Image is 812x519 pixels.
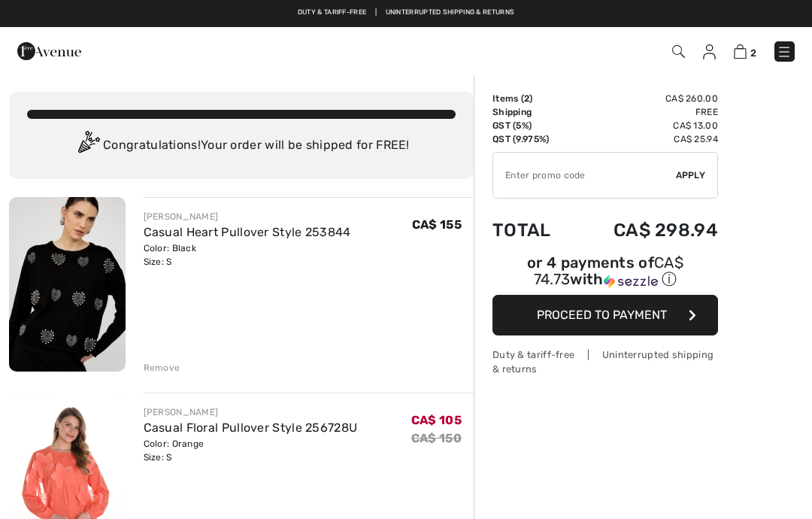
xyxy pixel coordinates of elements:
[17,43,81,57] a: 1ère Avenue
[492,92,573,105] td: Items ( )
[144,405,358,419] div: [PERSON_NAME]
[734,44,747,59] img: Shopping Bag
[537,308,667,322] span: Proceed to Payment
[604,275,658,288] img: Sezzle
[73,131,103,161] img: Congratulation2.svg
[412,217,462,232] span: CA$ 155
[492,105,573,119] td: Shipping
[573,105,718,119] td: Free
[573,119,718,132] td: CA$ 13.00
[492,256,718,290] div: or 4 payments of with
[17,36,81,66] img: 1ère Avenue
[676,168,706,182] span: Apply
[411,431,462,445] s: CA$ 150
[144,241,351,269] div: Color: Black Size: S
[27,131,456,161] div: Congratulations! Your order will be shipped for FREE!
[573,92,718,105] td: CA$ 260.00
[573,205,718,256] td: CA$ 298.94
[144,420,358,435] a: Casual Floral Pullover Style 256728U
[492,132,573,146] td: QST (9.975%)
[703,44,716,59] img: My Info
[492,348,718,376] div: Duty & tariff-free | Uninterrupted shipping & returns
[524,93,529,104] span: 2
[411,413,462,427] span: CA$ 105
[492,256,718,295] div: or 4 payments ofCA$ 74.73withSezzle Click to learn more about Sezzle
[492,295,718,335] button: Proceed to Payment
[144,361,180,375] div: Remove
[573,132,718,146] td: CA$ 25.94
[144,210,351,223] div: [PERSON_NAME]
[493,153,676,198] input: Promo code
[750,47,756,59] span: 2
[777,44,792,59] img: Menu
[144,225,351,239] a: Casual Heart Pullover Style 253844
[492,119,573,132] td: GST (5%)
[534,253,683,288] span: CA$ 74.73
[672,45,685,58] img: Search
[492,205,573,256] td: Total
[734,42,756,60] a: 2
[144,437,358,464] div: Color: Orange Size: S
[9,197,126,372] img: Casual Heart Pullover Style 253844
